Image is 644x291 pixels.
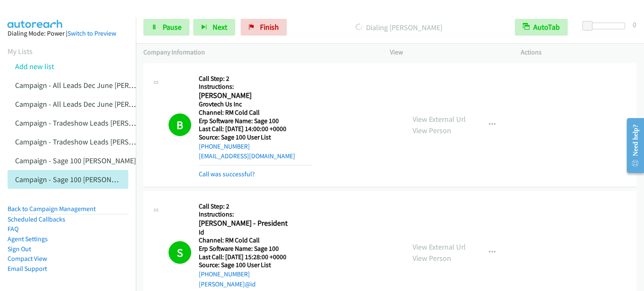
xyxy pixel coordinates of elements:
a: Campaign - Sage 100 [PERSON_NAME] [15,156,136,165]
a: [PERSON_NAME]@id [199,280,256,288]
a: Back to Campaign Management [8,205,96,213]
h5: Last Call: [DATE] 14:00:00 +0000 [199,125,313,133]
h1: B [169,113,191,136]
h5: Grovtech Us Inc [199,100,313,108]
h2: [PERSON_NAME] [199,91,313,100]
p: Dialing [PERSON_NAME] [298,22,500,33]
h5: Source: Sage 100 User List [199,261,313,269]
a: Campaign - Tradeshow Leads [PERSON_NAME] [15,118,163,128]
span: Pause [163,22,182,32]
a: Pause [143,19,190,36]
h5: Call Step: 2 [199,202,313,211]
a: Campaign - All Leads Dec June [PERSON_NAME] Cloned [15,99,192,109]
div: Dialing Mode: Power | [8,28,128,39]
a: Switch to Preview [68,29,116,37]
a: Call was successful? [199,170,255,178]
a: My Lists [8,46,33,56]
a: [PHONE_NUMBER] [199,142,250,150]
h5: Last Call: [DATE] 15:28:00 +0000 [199,253,313,261]
a: [PHONE_NUMBER] [199,270,250,278]
p: Company Information [143,47,375,57]
a: Agent Settings [8,235,48,243]
a: [EMAIL_ADDRESS][DOMAIN_NAME] [199,152,295,160]
a: View External Url [413,242,466,252]
iframe: Resource Center [620,112,644,179]
a: FAQ [8,225,18,233]
h5: Instructions: [199,82,313,91]
h5: Call Step: 2 [199,75,313,83]
h5: Channel: RM Cold Call [199,236,313,245]
h2: [PERSON_NAME] - President [199,219,313,228]
a: Sign Out [8,245,31,253]
div: 0 [633,19,636,30]
a: View External Url [413,114,466,124]
a: Campaign - Tradeshow Leads [PERSON_NAME] Cloned [15,137,187,147]
h5: Source: Sage 100 User List [199,133,313,142]
a: View Person [413,126,451,135]
span: Finish [260,22,279,32]
h5: Erp Software Name: Sage 100 [199,245,313,253]
a: Finish [241,19,287,36]
a: Scheduled Callbacks [8,215,65,223]
h5: Channel: RM Cold Call [199,108,313,117]
a: Campaign - Sage 100 [PERSON_NAME] Cloned [15,175,160,184]
button: Next [193,19,235,36]
div: Delay between calls (in seconds) [587,23,625,29]
h1: S [169,241,191,264]
span: Next [213,22,227,32]
a: Add new list [15,62,54,71]
p: Actions [521,47,636,57]
h5: Id [199,228,313,237]
h5: Erp Software Name: Sage 100 [199,117,313,125]
a: Compact View [8,255,47,263]
h5: Instructions: [199,210,313,219]
button: AutoTab [515,19,568,36]
a: Campaign - All Leads Dec June [PERSON_NAME] [15,80,167,90]
a: Email Support [8,265,47,273]
p: View [390,47,506,57]
a: View Person [413,253,451,263]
